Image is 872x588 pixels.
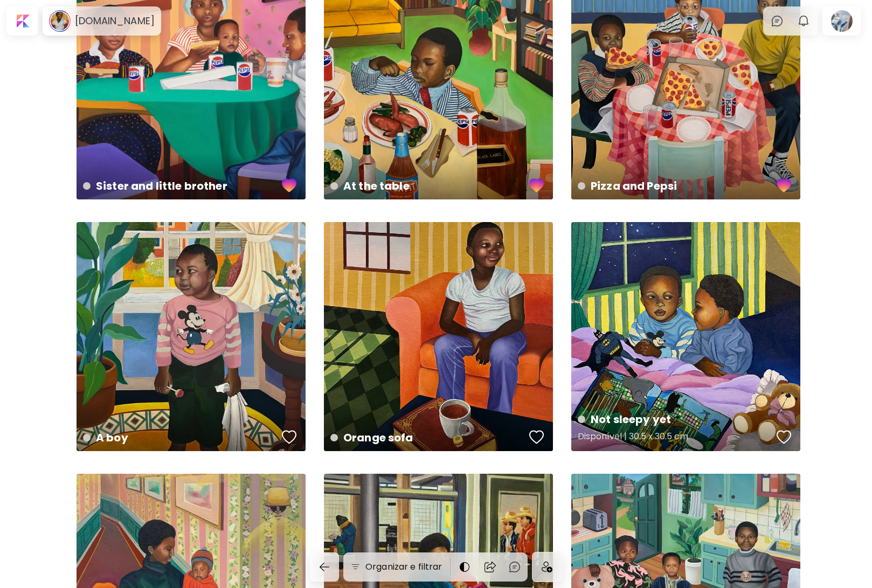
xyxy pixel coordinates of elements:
img: favorites [529,177,544,193]
a: Orange sofafavoriteshttps://cdn.kaleido.art/CDN/Artwork/106053/Primary/medium.webp?updated=463017 [324,222,553,451]
button: favorites [279,426,300,448]
img: favorites [282,177,297,193]
button: favorites [774,175,794,196]
button: favorites [279,175,300,196]
h6: Organizar e filtrar [365,561,442,573]
h4: At the table [330,178,525,194]
img: icon [542,562,552,572]
img: favorites [777,177,792,193]
button: favorites [527,426,547,448]
img: chatIcon [771,15,784,27]
h4: Sister and little brother [83,178,278,194]
h4: Pizza and Pepsi [578,178,773,194]
h4: Orange sofa [330,430,525,446]
h5: Disponível | 30.5 x 30.5 cm [578,427,773,449]
button: favorites [774,426,794,448]
img: bellIcon [797,15,810,27]
a: Not sleepy yetDisponível | 30.5 x 30.5 cmfavoriteshttps://cdn.kaleido.art/CDN/Artwork/45194/Prima... [571,222,800,451]
a: back [310,552,343,582]
img: back [318,561,331,573]
h6: [DOMAIN_NAME] [75,15,155,27]
button: back [310,552,339,582]
img: chatIcon [508,561,521,573]
button: favorites [527,175,547,196]
h4: Not sleepy yet [578,411,773,427]
button: bellIcon [794,12,813,30]
h4: A boy [83,430,278,446]
a: A boyfavoriteshttps://cdn.kaleido.art/CDN/Artwork/106145/Primary/medium.webp?updated=463526 [77,222,306,451]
